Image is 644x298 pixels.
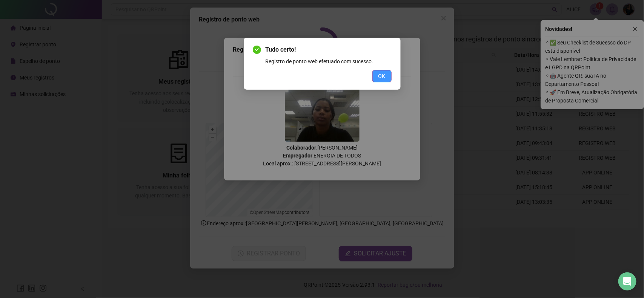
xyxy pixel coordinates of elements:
[253,46,261,54] span: check-circle
[372,70,392,82] button: OK
[618,272,636,290] div: Open Intercom Messenger
[266,45,392,54] span: Tudo certo!
[378,72,386,80] span: OK
[266,57,392,66] div: Registro de ponto web efetuado com sucesso.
